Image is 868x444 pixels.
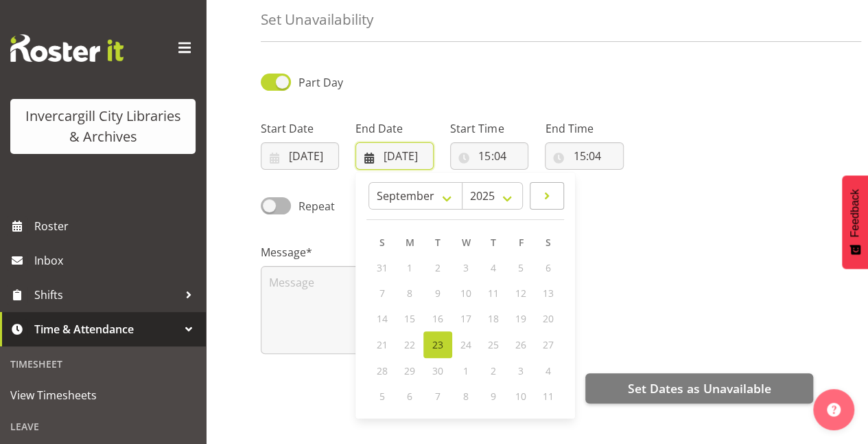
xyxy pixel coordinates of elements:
label: Start Time [450,120,528,137]
span: M [406,236,414,249]
span: 12 [515,287,526,300]
input: Click to select... [261,142,339,170]
label: End Date [355,120,434,137]
span: Repeat [291,198,335,214]
span: 8 [463,390,469,403]
span: 2 [491,364,496,377]
span: View Timesheets [10,385,196,406]
div: Invercargill City Libraries & Archives [24,106,182,147]
span: 6 [407,390,412,403]
span: 4 [546,364,551,377]
span: S [546,236,551,249]
span: 22 [404,338,415,351]
span: 2 [435,261,441,274]
span: 1 [463,364,469,377]
span: Shifts [34,285,178,305]
span: 30 [432,364,443,377]
span: 5 [379,390,385,403]
span: 13 [543,287,554,300]
input: Click to select... [355,142,434,170]
span: 4 [491,261,496,274]
span: 21 [377,338,388,351]
div: Timesheet [3,350,202,378]
span: 31 [377,261,388,274]
input: Click to select... [545,142,623,170]
button: Set Dates as Unavailable [585,373,813,403]
span: 10 [515,390,526,403]
span: 24 [460,338,471,351]
span: 27 [543,338,554,351]
img: Rosterit website logo [10,34,124,62]
img: help-xxl-2.png [827,403,841,417]
span: 10 [460,287,471,300]
span: S [379,236,385,249]
button: Feedback - Show survey [842,175,868,269]
label: Message* [261,244,529,260]
span: Feedback [849,189,861,237]
span: 9 [435,287,441,300]
span: 3 [463,261,469,274]
span: 28 [377,364,388,377]
span: 3 [518,364,524,377]
span: 17 [460,312,471,325]
label: End Time [545,120,623,137]
span: T [435,236,441,249]
label: Start Date [261,120,339,137]
span: Part Day [298,75,343,90]
a: View Timesheets [3,378,202,412]
span: 7 [379,287,385,300]
span: 25 [488,338,499,351]
span: 9 [491,390,496,403]
div: Leave [3,412,202,441]
span: 11 [543,390,554,403]
input: Click to select... [450,142,528,170]
span: 8 [407,287,412,300]
span: T [491,236,496,249]
h4: Set Unavailability [261,12,373,27]
span: 23 [432,338,443,351]
span: Set Dates as Unavailable [627,379,771,397]
span: W [462,236,471,249]
span: 14 [377,312,388,325]
span: 5 [518,261,524,274]
span: F [519,236,524,249]
span: 19 [515,312,526,325]
span: 11 [488,287,499,300]
span: 18 [488,312,499,325]
span: 6 [546,261,551,274]
span: 1 [407,261,412,274]
span: Inbox [34,250,199,271]
span: 7 [435,390,441,403]
span: Time & Attendance [34,319,178,340]
span: Roster [34,216,199,236]
span: 29 [404,364,415,377]
span: 15 [404,312,415,325]
span: 20 [543,312,554,325]
span: 26 [515,338,526,351]
span: 16 [432,312,443,325]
